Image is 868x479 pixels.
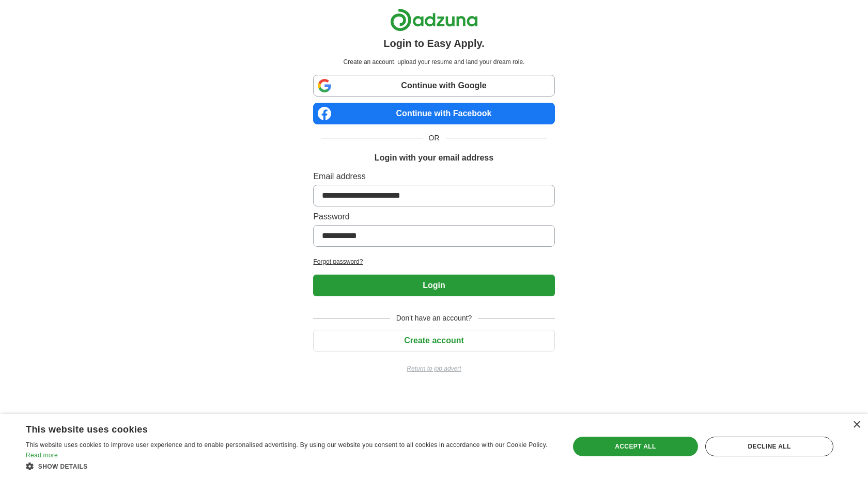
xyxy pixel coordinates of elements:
button: Login [313,275,554,296]
h1: Login with your email address [375,152,493,164]
div: This website uses cookies [26,420,528,436]
a: Return to job advert [313,364,554,373]
label: Password [313,211,554,223]
a: Forgot password? [313,257,554,266]
div: Decline all [705,437,833,456]
div: Show details [26,461,553,471]
span: Don't have an account? [390,313,478,324]
span: OR [423,133,446,143]
span: Show details [38,463,88,470]
h1: Login to Easy Apply. [383,36,485,51]
a: Continue with Google [313,75,554,97]
label: Email address [313,170,554,183]
a: Create account [313,336,554,345]
div: Accept all [573,437,698,456]
a: Continue with Facebook [313,103,554,124]
p: Create an account, upload your resume and land your dream role. [315,57,552,67]
span: This website uses cookies to improve user experience and to enable personalised advertising. By u... [26,441,548,449]
img: Adzuna logo [390,8,478,31]
a: Read more, opens a new window [26,452,58,459]
div: Close [853,421,860,429]
button: Create account [313,330,554,352]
